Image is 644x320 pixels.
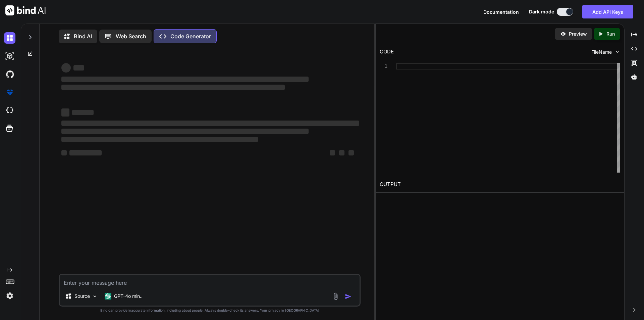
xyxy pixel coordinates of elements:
[591,49,612,55] span: FileName
[61,129,309,134] span: ‌
[4,50,15,62] img: darkAi-studio
[380,48,394,56] div: CODE
[61,77,309,82] span: ‌
[376,177,624,192] h2: OUTPUT
[330,150,335,155] span: ‌
[61,150,67,155] span: ‌
[4,105,15,116] img: cloudideIcon
[348,150,354,155] span: ‌
[582,5,633,18] button: Add API Keys
[61,121,359,126] span: ‌
[332,292,339,300] img: attachment
[69,150,102,155] span: ‌
[170,32,211,40] p: Code Generator
[4,68,15,80] img: githubDark
[345,293,352,300] img: icon
[5,5,46,15] img: Bind AI
[59,308,361,313] p: Bind can provide inaccurate information, including about people. Always double-check its answers....
[61,85,285,90] span: ‌
[614,49,620,55] img: chevron down
[339,150,344,155] span: ‌
[116,32,146,40] p: Web Search
[74,293,90,300] p: Source
[73,65,84,71] span: ‌
[4,290,15,302] img: settings
[114,293,143,300] p: GPT-4o min..
[72,110,94,115] span: ‌
[74,32,92,40] p: Bind AI
[92,293,98,299] img: Pick Models
[4,87,15,98] img: premium
[61,108,69,117] span: ‌
[529,8,554,15] span: Dark mode
[4,32,15,44] img: darkChat
[569,31,587,37] p: Preview
[483,9,519,15] span: Documentation
[105,293,111,300] img: GPT-4o mini
[560,31,566,37] img: preview
[606,31,615,37] p: Run
[483,8,519,15] button: Documentation
[61,63,71,73] span: ‌
[380,63,387,70] div: 1
[61,137,258,142] span: ‌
